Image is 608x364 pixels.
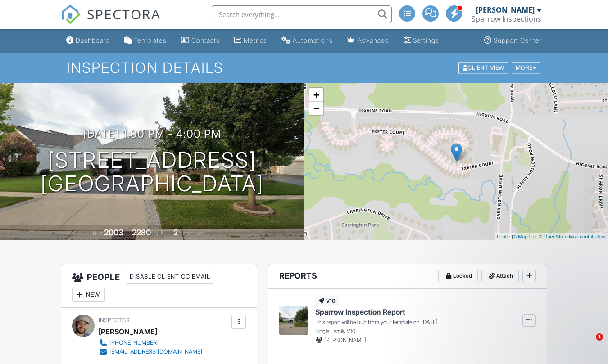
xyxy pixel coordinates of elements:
div: Contacts [191,36,220,44]
span: 1 [596,333,603,341]
a: Contacts [177,32,223,49]
a: Client View [458,64,511,71]
a: Automations (Advanced) [278,32,336,49]
div: 2 [173,228,178,237]
a: [EMAIL_ADDRESS][DOMAIN_NAME] [99,347,202,356]
a: Templates [121,32,170,49]
span: bedrooms [179,230,204,237]
div: Metrics [244,36,267,44]
h3: [DATE] 1:00 pm - 4:00 pm [83,128,221,140]
a: Settings [400,32,443,49]
div: More [512,62,541,74]
div: [PERSON_NAME] [99,325,157,338]
span: Inspector [99,317,130,324]
h3: People [61,264,257,308]
a: Zoom out [309,102,323,115]
div: Templates [134,36,167,44]
a: © MapTiler [513,234,537,239]
img: The Best Home Inspection Software - Spectora [61,4,81,24]
div: New [72,288,105,302]
input: Search everything... [212,5,392,23]
span: SPECTORA [87,4,161,23]
div: Support Center [494,36,542,44]
div: [PHONE_NUMBER] [109,339,159,346]
div: [EMAIL_ADDRESS][DOMAIN_NAME] [109,348,202,355]
a: Support Center [481,32,545,49]
iframe: Intercom live chat [577,333,599,355]
div: Client View [458,62,508,74]
div: Dashboard [76,36,110,44]
div: Disable Client CC Email [126,270,214,284]
span: Built [93,230,103,237]
a: SPECTORA [61,12,161,31]
h1: Inspection Details [67,60,541,76]
div: Automations [293,36,333,44]
a: Leaflet [497,234,512,239]
h1: [STREET_ADDRESS] [GEOGRAPHIC_DATA] [41,148,264,196]
div: | [495,233,608,241]
a: Zoom in [309,88,323,102]
a: [PHONE_NUMBER] [99,338,202,347]
span: sq. ft. [152,230,165,237]
div: Advanced [358,36,389,44]
a: Advanced [344,32,393,49]
div: 2280 [132,228,151,237]
a: Dashboard [63,32,113,49]
div: Sparrow Inspections [472,14,541,23]
div: 2003 [104,228,123,237]
a: © OpenStreetMap contributors [539,234,606,239]
div: [PERSON_NAME] [476,5,535,14]
div: Settings [413,36,439,44]
a: Metrics [231,32,271,49]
